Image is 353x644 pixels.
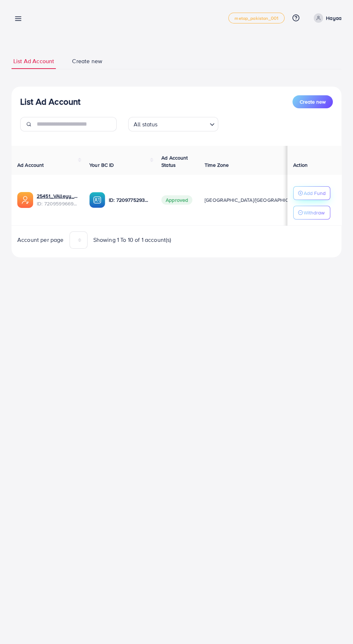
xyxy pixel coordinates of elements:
[311,13,341,23] a: Hayaa
[205,196,305,204] span: [GEOGRAPHIC_DATA]/[GEOGRAPHIC_DATA]
[109,196,150,204] p: ID: 7209775293375102978
[37,192,78,207] div: <span class='underline'>25451_VAlleyy_1678656670409</span></br>7209599669113012226
[128,117,218,131] div: Search for option
[72,57,102,65] span: Create new
[17,161,44,169] span: Ad Account
[292,95,333,108] button: Create new
[300,98,326,105] span: Create new
[37,192,78,200] a: 25451_VAlleyy_1678656670409
[132,119,159,130] span: All status
[160,118,207,130] input: Search for option
[161,154,188,169] span: Ad Account Status
[322,612,348,639] iframe: Chat
[89,192,105,208] img: ic-ba-acc.ded83a64.svg
[17,192,33,208] img: ic-ads-acc.e4c84228.svg
[293,161,308,169] span: Action
[17,236,64,244] span: Account per page
[89,161,114,169] span: Your BC ID
[326,14,341,22] p: Hayaa
[93,236,171,244] span: Showing 1 To 10 of 1 account(s)
[304,208,325,217] p: Withdraw
[228,13,285,23] a: metap_pakistan_001
[234,16,278,21] span: metap_pakistan_001
[293,206,330,219] button: Withdraw
[37,200,78,207] span: ID: 7209599669113012226
[20,96,80,107] h3: List Ad Account
[161,195,192,205] span: Approved
[13,57,54,65] span: List Ad Account
[293,186,330,200] button: Add Fund
[205,161,229,169] span: Time Zone
[304,189,326,197] p: Add Fund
